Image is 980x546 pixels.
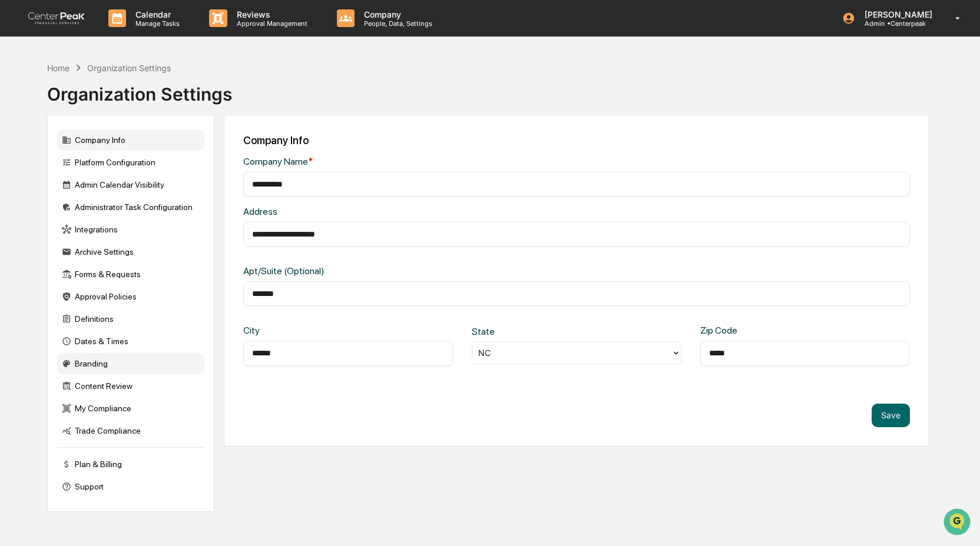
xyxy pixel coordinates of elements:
p: Calendar [126,9,186,19]
div: Content Review [57,375,204,397]
button: Start new chat [200,94,214,108]
div: Apt/Suite (Optional) [243,265,543,277]
a: 🗄️Attestations [81,144,151,165]
a: 🔎Data Lookup [7,166,79,187]
div: Dates & Times [57,331,204,352]
div: Trade Compliance [57,420,204,441]
div: State [472,326,566,337]
p: Manage Tasks [126,19,186,28]
div: Approval Policies [57,286,204,307]
p: Reviews [227,9,313,19]
div: Administrator Task Configuration [57,197,204,218]
p: [PERSON_NAME] [855,9,938,19]
div: Start new chat [40,90,193,102]
span: Preclearance [24,148,76,160]
div: Company Info [243,134,910,147]
div: Support [57,476,204,497]
div: Address [243,206,543,217]
span: Attestations [97,148,146,160]
div: My Compliance [57,398,204,419]
p: Company [355,9,438,19]
div: We're available if you need us! [40,102,149,111]
div: Archive Settings [57,241,204,262]
img: 1746055101610-c473b297-6a78-478c-a979-82029cc54cd1 [12,90,33,111]
div: Branding [57,353,204,374]
span: Data Lookup [24,171,74,182]
div: Integrations [57,219,204,240]
div: 🗄️ [85,149,95,159]
div: Organization Settings [47,74,232,105]
p: Approval Management [227,19,313,28]
p: How can we help? [12,25,214,44]
iframe: Open customer support [942,507,974,539]
p: Admin • Centerpeak [855,19,938,28]
div: Plan & Billing [57,454,204,475]
p: People, Data, Settings [355,19,438,28]
div: Forms & Requests [57,264,204,285]
a: Powered byPylon [83,199,143,208]
div: Company Name [243,156,543,167]
div: Company Info [57,129,204,151]
div: Zip Code [700,325,794,336]
div: Organization Settings [87,63,171,73]
div: Platform Configuration [57,152,204,173]
button: Save [872,404,910,427]
img: logo [28,12,85,25]
div: Home [47,63,69,73]
div: Admin Calendar Visibility [57,174,204,195]
div: City [243,325,337,336]
span: Pylon [117,199,143,208]
div: Definitions [57,308,204,329]
div: 🖐️ [12,149,21,159]
a: 🖐️Preclearance [7,144,81,165]
div: 🔎 [12,172,21,181]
